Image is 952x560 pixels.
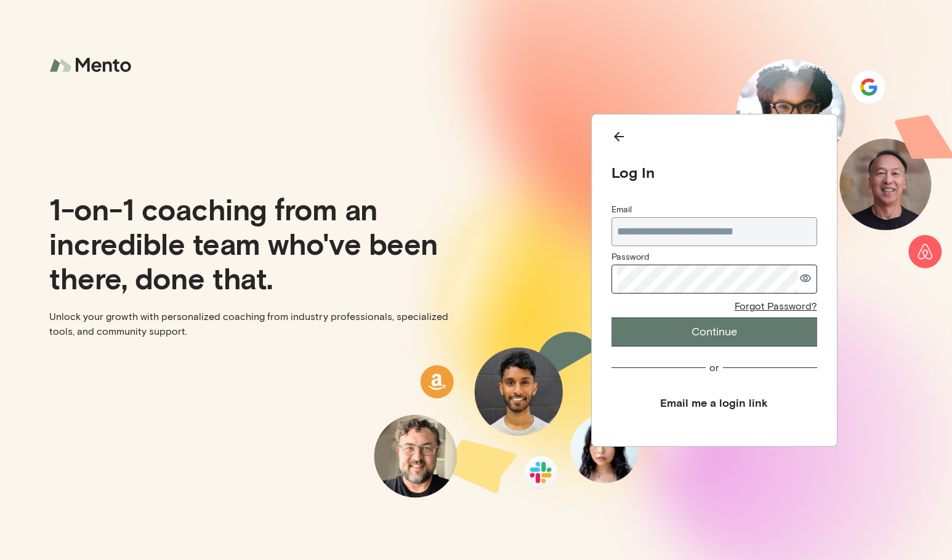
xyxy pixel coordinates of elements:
div: Password [611,251,817,263]
button: Continue [611,318,817,346]
button: Back [611,129,817,148]
div: Log In [611,163,817,182]
div: Forgot Password? [735,300,817,313]
p: 1-on-1 coaching from an incredible team who've been there, done that. [49,191,466,295]
img: logo [49,49,135,82]
input: Password [617,265,798,293]
div: or [709,361,719,374]
p: Unlock your growth with personalized coaching from industry professionals, specialized tools, and... [49,310,466,339]
div: Email [611,204,817,216]
button: Email me a login link [611,389,817,417]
